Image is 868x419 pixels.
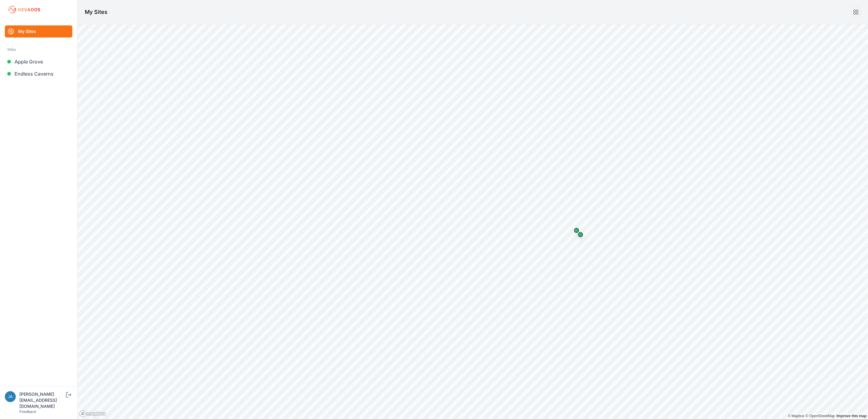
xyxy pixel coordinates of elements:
[19,409,36,414] a: Feedback
[5,56,72,68] a: Apple Grove
[7,5,41,15] img: Nevados
[570,224,583,236] div: Map marker
[77,24,868,419] canvas: Map
[788,414,804,418] a: Mapbox
[837,414,866,418] a: Map feedback
[85,8,107,16] h1: My Sites
[19,391,65,409] div: [PERSON_NAME][EMAIL_ADDRESS][DOMAIN_NAME]
[5,68,72,80] a: Endless Caverns
[805,414,835,418] a: OpenStreetMap
[7,46,70,53] div: Sites
[79,410,106,417] a: Mapbox logo
[5,25,72,37] a: My Sites
[5,391,16,402] img: jakub.przychodzien@energix-group.com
